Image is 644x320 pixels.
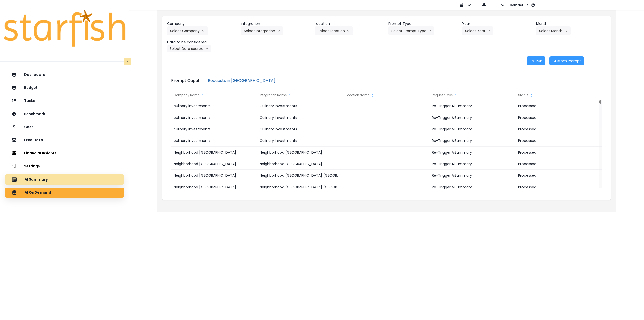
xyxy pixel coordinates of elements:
[5,83,124,93] button: Budget
[530,93,534,97] svg: sort
[516,90,601,100] div: Status
[536,26,571,35] button: Select Montharrow left line
[5,122,124,132] button: Cost
[257,170,343,181] div: Neighborhood [GEOGRAPHIC_DATA] [GEOGRAPHIC_DATA]
[429,135,515,147] div: Re-Trigger AiSummary
[24,125,33,129] p: Cost
[257,181,343,193] div: Neighborhood [GEOGRAPHIC_DATA] [GEOGRAPHIC_DATA]
[5,70,124,80] button: Dashboard
[516,123,601,135] div: Processed
[388,21,458,26] header: Prompt Type
[171,100,257,112] div: culinary investments
[288,93,292,97] svg: sort
[24,138,43,142] p: ExcelData
[5,148,124,158] button: Financial Insights
[204,76,279,86] button: Requests in [GEOGRAPHIC_DATA]
[516,170,601,181] div: Processed
[5,96,124,106] button: Tasks
[536,21,606,26] header: Month
[241,21,310,26] header: Integration
[171,170,257,181] div: Neighborhood [GEOGRAPHIC_DATA]
[371,93,375,97] svg: sort
[516,181,601,193] div: Processed
[257,147,343,158] div: Neighborhood [GEOGRAPHIC_DATA]
[549,56,584,65] button: Custom Prompt
[462,26,493,35] button: Select Yeararrow down line
[429,170,515,181] div: Re-Trigger AiSummary
[24,99,35,103] p: Tasks
[24,112,45,116] p: Benchmark
[257,100,343,112] div: Culinary Investments
[24,86,38,90] p: Budget
[167,26,208,35] button: Select Companyarrow down line
[167,76,204,86] button: Prompt Ouput
[257,158,343,170] div: Neighborhood [GEOGRAPHIC_DATA]
[565,28,568,33] svg: arrow left line
[257,90,343,100] div: Integration Name
[5,174,124,185] button: AI Summary
[315,26,353,35] button: Select Locationarrow down line
[429,158,515,170] div: Re-Trigger AiSummary
[487,28,490,33] svg: arrow down line
[277,28,280,33] svg: arrow down line
[202,28,205,33] svg: arrow down line
[171,158,257,170] div: Neighborhood [GEOGRAPHIC_DATA]
[167,45,211,52] button: Select Data sourcearrow down line
[201,93,205,97] svg: sort
[516,135,601,147] div: Processed
[171,90,257,100] div: Company Name
[257,123,343,135] div: Culinary Investments
[257,135,343,147] div: Culinary Investments
[454,93,458,97] svg: sort
[5,161,124,171] button: Settings
[429,181,515,193] div: Re-Trigger AiSummary
[25,190,51,195] p: AI OnDemand
[206,46,208,51] svg: arrow down line
[315,21,384,26] header: Location
[5,109,124,119] button: Benchmark
[171,112,257,123] div: culinary investments
[516,158,601,170] div: Processed
[171,135,257,147] div: culinary investments
[516,112,601,123] div: Processed
[462,21,532,26] header: Year
[388,26,434,35] button: Select Prompt Typearrow down line
[429,147,515,158] div: Re-Trigger AiSummary
[257,112,343,123] div: Culinary Investments
[429,100,515,112] div: Re-Trigger AiSummary
[429,90,515,100] div: Request Type
[429,123,515,135] div: Re-Trigger AiSummary
[241,26,283,35] button: Select Integrationarrow down line
[428,28,431,33] svg: arrow down line
[167,40,237,45] header: Data to be considered.
[347,28,350,33] svg: arrow down line
[516,100,601,112] div: Processed
[24,73,45,77] p: Dashboard
[25,177,48,182] p: AI Summary
[516,147,601,158] div: Processed
[527,56,545,65] button: Re-Run
[429,112,515,123] div: Re-Trigger AiSummary
[343,90,429,100] div: Location Name
[5,135,124,145] button: ExcelData
[5,188,124,198] button: AI OnDemand
[171,181,257,193] div: Neighborhood [GEOGRAPHIC_DATA]
[171,147,257,158] div: Neighborhood [GEOGRAPHIC_DATA]
[171,123,257,135] div: culinary investments
[167,21,237,26] header: Company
